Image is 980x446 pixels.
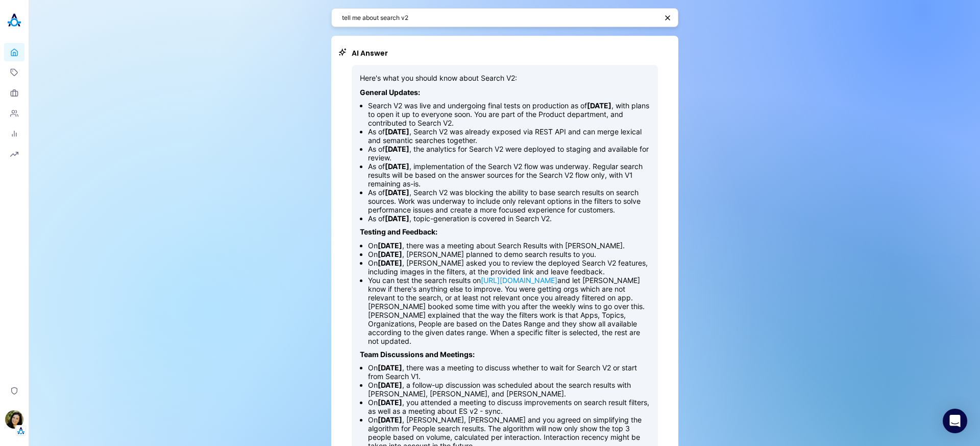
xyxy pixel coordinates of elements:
[368,250,650,259] li: On , [PERSON_NAME] planned to demo search results to you.
[368,276,650,345] li: You can test the search results on and let [PERSON_NAME] know if there's anything else to improve...
[352,48,658,59] h2: AI Answer
[360,73,650,83] p: Here's what you should know about Search V2:
[378,415,402,424] strong: [DATE]
[385,188,409,197] strong: [DATE]
[4,406,24,436] button: Ilana DjemalTenant Logo
[378,398,402,407] strong: [DATE]
[342,13,657,22] textarea: tell me about search v2
[385,162,409,171] strong: [DATE]
[587,101,611,110] strong: [DATE]
[368,145,650,162] li: As of , the analytics for Search V2 were deployed to staging and available for review.
[385,214,409,223] strong: [DATE]
[378,259,402,267] strong: [DATE]
[368,259,650,276] li: On , [PERSON_NAME] asked you to review the deployed Search V2 features, including images in the f...
[360,88,420,97] strong: General Updates:
[378,241,402,250] strong: [DATE]
[368,363,650,381] li: On , there was a meeting to discuss whether to wait for Search V2 or start from Search V1.
[5,410,23,429] img: Ilana Djemal
[368,398,650,415] li: On , you attended a meeting to discuss improvements on search result filters, as well as a meetin...
[368,381,650,398] li: On , a follow-up discussion was scheduled about the search results with [PERSON_NAME], [PERSON_NA...
[943,409,967,433] div: Open Intercom Messenger
[368,101,650,127] li: Search V2 was live and undergoing final tests on production as of , with plans to open it up to e...
[360,350,475,359] strong: Team Discussions and Meetings:
[16,426,26,436] img: Tenant Logo
[378,381,402,389] strong: [DATE]
[385,145,409,153] strong: [DATE]
[368,127,650,145] li: As of , Search V2 was already exposed via REST API and can merge lexical and semantic searches to...
[385,127,409,136] strong: [DATE]
[368,162,650,188] li: As of , implementation of the Search V2 flow was underway. Regular search results will be based o...
[368,241,650,250] li: On , there was a meeting about Search Results with [PERSON_NAME].
[378,363,402,372] strong: [DATE]
[378,250,402,259] strong: [DATE]
[4,10,24,31] img: Akooda Logo
[368,188,650,214] li: As of , Search V2 was blocking the ability to base search results on search sources. Work was und...
[368,214,650,223] li: As of , topic-generation is covered in Search V2.
[360,227,437,236] strong: Testing and Feedback:
[481,276,557,285] a: [URL][DOMAIN_NAME]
